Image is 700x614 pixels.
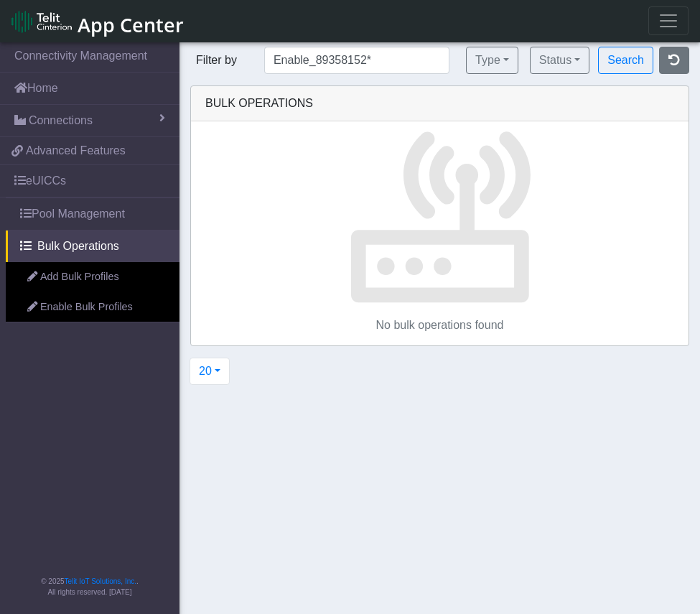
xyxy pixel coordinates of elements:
span: Advanced Features [26,142,126,159]
span: App Center [78,11,184,38]
button: Status [530,47,589,74]
span: Connections [29,112,93,129]
span: Filter by [190,54,243,66]
input: Search by name [264,47,449,74]
img: logo-telit-cinterion-gw-new.png [11,10,72,33]
button: Search [598,47,653,74]
div: Bulk Operations [195,95,685,112]
button: 20 [190,358,230,385]
a: App Center [11,6,182,37]
a: Pool Management [6,198,179,230]
a: Telit IoT Solutions, Inc. [65,577,136,585]
button: Toggle navigation [648,6,689,35]
a: Bulk Operations [6,231,179,262]
a: Add Bulk Profiles [6,262,179,292]
a: Enable Bulk Profiles [6,292,179,322]
button: Type [466,47,518,74]
img: No bulk operations found [348,121,532,305]
p: No bulk operations found [191,317,689,334]
span: Bulk Operations [37,238,119,255]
